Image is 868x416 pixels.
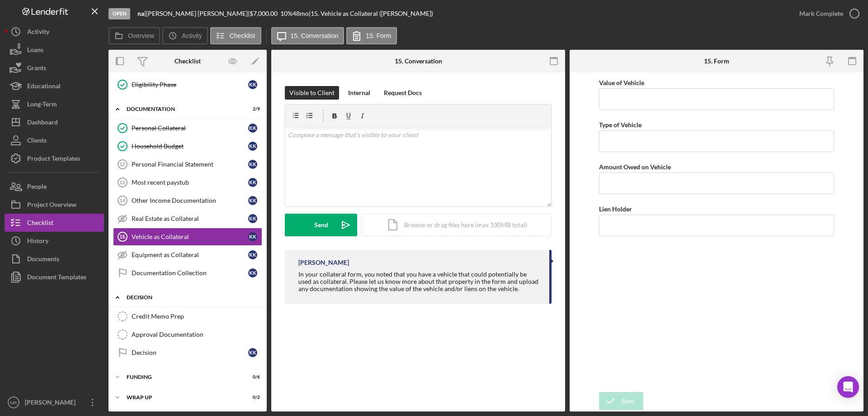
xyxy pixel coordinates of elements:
div: Eligibility Phase [132,81,248,88]
button: MR[PERSON_NAME] [5,393,104,411]
div: K K [248,196,257,205]
a: 13Most recent paystubKK [113,173,262,191]
b: na [137,10,144,17]
label: Amount Owed on Vehicle [599,163,671,171]
div: Vehicle as Collateral [132,233,248,240]
div: Long-Term [27,95,57,115]
div: | 15. Vehicle as Collateral ([PERSON_NAME]) [309,10,433,17]
div: Personal Collateral [132,124,248,132]
a: Credit Memo Prep [113,307,262,325]
div: Open [108,8,130,19]
button: People [5,177,104,196]
div: Checklist [175,57,201,65]
button: Mark Complete [790,5,863,23]
a: Eligibility PhaseKK [113,76,262,94]
button: Activity [5,23,104,41]
div: Educational [27,77,61,97]
div: K K [248,250,257,259]
label: Type of Vehicle [599,121,642,129]
div: 0 / 2 [244,395,260,400]
button: Checklist [210,27,261,44]
button: Send [285,214,357,236]
div: Document Templates [27,268,86,288]
div: Documentation [127,106,237,112]
div: History [27,232,48,252]
a: 15Vehicle as CollateralKK [113,228,262,246]
div: Loans [27,41,43,61]
div: Documentation Collection [132,269,248,277]
button: Clients [5,131,104,149]
div: [PERSON_NAME] [298,259,349,266]
div: 2 / 9 [244,106,260,112]
label: Checklist [230,32,255,39]
div: Wrap up [127,395,237,400]
div: Project Overview [27,196,76,216]
div: Request Docs [384,86,422,100]
button: 15. Conversation [271,27,344,44]
div: [PERSON_NAME] [23,393,81,414]
a: Personal CollateralKK [113,119,262,137]
tspan: 13 [119,180,125,185]
div: 15. Form [704,57,729,65]
button: Dashboard [5,113,104,131]
div: K K [248,80,257,89]
div: K K [248,124,257,133]
button: Request Docs [379,86,426,100]
div: K K [248,178,257,187]
label: Lien Holder [599,205,632,213]
button: Documents [5,250,104,268]
div: 15. Conversation [395,57,442,65]
button: Overview [108,27,160,44]
label: 15. Form [366,32,391,39]
div: K K [248,232,257,241]
div: 0 / 6 [244,374,260,380]
div: Grants [27,59,46,79]
button: Educational [5,77,104,95]
button: Visible to Client [285,86,339,100]
div: Household Budget [132,143,248,150]
label: Activity [182,32,202,39]
button: Internal [344,86,375,100]
button: Grants [5,59,104,77]
div: $7,000.00 [250,10,280,17]
label: Overview [128,32,154,39]
tspan: 14 [119,198,125,203]
a: DecisionKK [113,344,262,362]
button: Checklist [5,214,104,232]
div: Dashboard [27,113,58,134]
div: Send [314,214,328,236]
div: K K [248,268,257,277]
button: Document Templates [5,268,104,286]
div: Documents [27,250,59,270]
a: 14Other Income DocumentationKK [113,191,262,210]
div: Real Estate as Collateral [132,215,248,222]
button: 15. Form [346,27,397,44]
button: Save [599,392,643,410]
button: Project Overview [5,196,104,214]
div: Personal Financial Statement [132,161,248,168]
div: 48 mo [292,10,309,17]
div: Activity [27,23,49,43]
div: K K [248,160,257,169]
div: Approval Documentation [132,331,262,338]
div: K K [248,348,257,357]
button: Long-Term [5,95,104,113]
div: Most recent paystub [132,179,248,186]
div: Funding [127,374,237,380]
button: Loans [5,41,104,59]
a: Documentation CollectionKK [113,264,262,282]
div: Credit Memo Prep [132,313,262,320]
a: Real Estate as CollateralKK [113,210,262,228]
button: Product Templates [5,149,104,167]
a: Approval Documentation [113,325,262,344]
div: Visible to Client [289,86,335,100]
div: 10 % [280,10,292,17]
div: Checklist [27,214,53,234]
tspan: 15 [119,234,125,239]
